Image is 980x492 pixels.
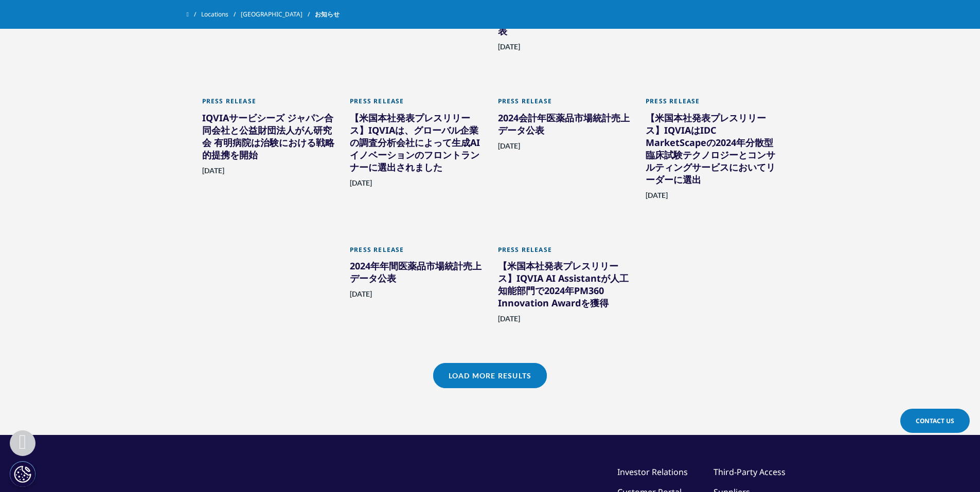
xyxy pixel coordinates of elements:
[498,141,520,156] span: [DATE]
[202,97,335,111] div: Press Release
[202,112,335,165] div: IQVIAサービシーズ ジャパン合同会社と公益財団法人がん研究会 有明病院は治験における戦略的提携を開始
[900,409,970,433] a: Contact Us
[350,178,372,193] span: [DATE]
[498,314,520,329] span: [DATE]
[350,260,483,288] div: 2024年年間医薬品市場統計売上データ公表
[498,260,631,313] div: 【米国本社発表プレスリリース】IQVIA AI Assistantが人工知能部門で2024年PM360 Innovation Awardを獲得
[350,246,483,260] div: Press Release
[916,416,954,425] span: Contact Us
[646,191,668,206] span: [DATE]
[498,97,631,111] div: Press Release
[714,466,786,478] a: Third-Party Access
[646,97,778,111] div: Press Release
[10,461,35,487] button: Cookie 設定
[241,5,315,24] a: [GEOGRAPHIC_DATA]
[350,289,372,304] span: [DATE]
[315,5,340,24] span: お知らせ
[498,112,631,140] div: 2024会計年医薬品市場統計売上データ公表
[617,466,688,478] a: Investor Relations
[201,5,241,24] a: Locations
[498,42,520,57] span: [DATE]
[202,166,224,181] span: [DATE]
[498,246,631,260] div: Press Release
[646,112,778,190] div: 【米国本社発表プレスリリース】IQVIAはIDC MarketScapeの2024年分散型臨床試験テクノロジーとコンサルティングサービスにおいてリーダーに選出
[350,97,483,111] div: Press Release
[433,363,547,388] a: Load More Results
[350,112,483,177] div: 【米国本社発表プレスリリース】IQVIAは、グローバル企業の調査分析会社によって生成AIイノベーションのフロントランナーに選出されました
